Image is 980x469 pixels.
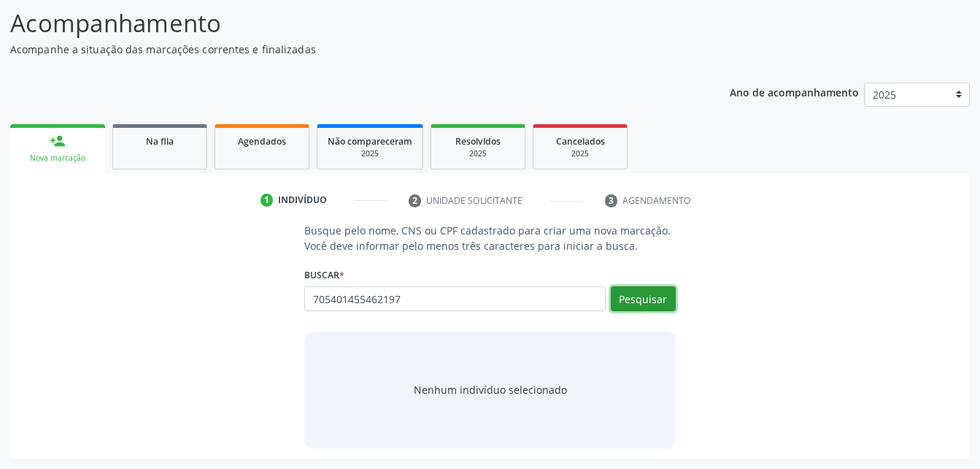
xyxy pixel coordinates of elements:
div: 1 [261,194,274,207]
span: Na fila [146,135,174,148]
p: Acompanhe a situação das marcações correntes e finalizadas [10,42,682,57]
p: Busque pelo nome, CNS ou CPF cadastrado para criar uma nova marcação. Você deve informar pelo men... [304,223,675,253]
div: 2025 [441,148,514,159]
input: Busque por nome, CNS ou CPF [304,286,605,311]
div: 2025 [328,148,412,159]
div: person_add [50,133,66,149]
label: Buscar [304,264,344,286]
span: Agendados [238,135,286,148]
span: Cancelados [556,135,605,148]
p: Acompanhamento [10,5,682,42]
div: Nenhum indivíduo selecionado [414,382,567,397]
span: Não compareceram [328,135,412,148]
button: Pesquisar [611,286,676,311]
div: Nova marcação [20,153,95,164]
span: Resolvidos [455,135,501,148]
div: Indivíduo [278,194,327,207]
div: 2025 [544,148,617,159]
p: Ano de acompanhamento [730,83,859,101]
